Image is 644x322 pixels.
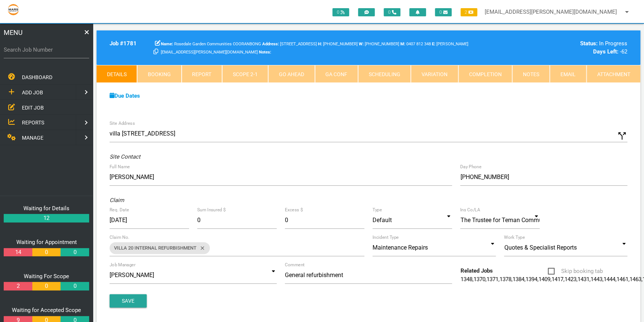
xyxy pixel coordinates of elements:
[538,276,550,283] a: 1409
[110,197,124,204] i: Claim
[110,206,129,213] label: Req. Date
[22,135,43,141] span: MANAGE
[110,163,130,170] label: Full Name
[512,276,524,283] a: 1384
[161,42,173,46] b: Name:
[411,65,458,83] a: Variation
[315,65,358,83] a: GA Conf
[262,42,317,46] span: [STREET_ADDRESS]
[7,4,19,16] img: s3file
[458,65,512,83] a: Completion
[137,65,181,83] a: Booking
[196,242,205,254] i: close
[110,153,140,160] i: Site Contact
[359,42,399,46] span: [PHONE_NUMBER]
[24,273,69,280] a: Waiting For Scope
[110,120,135,127] label: Site Address
[259,50,271,55] b: Notes:
[580,40,598,47] b: Status:
[4,282,32,290] a: 2
[504,234,525,241] label: Work Type
[22,74,52,80] span: DASHBOARD
[318,42,322,46] b: H:
[285,261,305,268] label: Comment
[525,276,537,283] a: 1394
[603,276,615,283] a: 1444
[616,276,628,283] a: 1461
[110,294,147,308] button: Save
[629,276,641,283] a: 1463
[4,27,23,38] span: MENU
[564,276,576,283] a: 1423
[182,65,222,83] a: Report
[318,42,358,46] span: Home phone
[373,234,399,241] label: Incident Type
[577,276,589,283] a: 1431
[22,120,44,126] span: REPORTS
[153,48,158,55] a: Click here copy customer information.
[4,248,32,257] a: 14
[460,276,472,283] a: 1348
[460,163,481,170] label: Day Phone
[548,267,602,276] span: Skip booking tab
[4,46,89,54] label: Search Job Number
[617,130,628,142] i: Click to show custom address field
[23,205,69,212] a: Waiting for Details
[550,65,586,83] a: Email
[586,65,640,83] a: Attachment
[512,65,550,83] a: Notes
[456,267,544,283] div: , , , , , , , , , , , , , , , , , , , , , , , , , , , , , , , , , , ,
[435,8,452,16] span: 0
[504,39,627,56] div: In Progress -62
[551,276,563,283] a: 1417
[12,307,81,313] a: Waiting for Accepted Scope
[22,90,43,95] span: ADD JOB
[4,214,89,222] a: 12
[432,42,435,46] b: E:
[222,65,268,83] a: Scope 2-1
[358,65,411,83] a: Scheduling
[32,248,61,257] a: 0
[22,104,44,110] span: EDIT JOB
[268,65,315,83] a: Go Ahead
[486,276,498,283] a: 1371
[285,206,303,213] label: Excess $
[262,42,279,46] b: Address:
[593,48,618,55] b: Days Left:
[161,42,261,46] span: Rosedale Garden Communities COORANBONG
[384,8,400,16] span: 0
[590,276,602,283] a: 1443
[61,282,89,290] a: 0
[473,276,485,283] a: 1370
[110,40,137,47] b: Job # 1781
[110,242,210,254] div: VILLA 20 INTERNAL REFURBISHMENT
[16,239,77,245] a: Waiting for Appointment
[61,248,89,257] a: 0
[97,65,137,83] a: Details
[197,206,225,213] label: Sum Insured $
[332,8,349,16] span: 0
[110,92,140,99] a: Due Dates
[460,267,492,274] b: Related Jobs
[110,234,130,241] label: Claim No.
[32,282,61,290] a: 0
[460,206,480,213] label: Ins Co/LA
[373,206,382,213] label: Type
[400,42,405,46] b: M:
[359,42,364,46] b: W:
[461,8,477,16] span: 2
[400,42,431,46] span: Jamie
[110,261,136,268] label: Job Manager
[499,276,511,283] a: 1378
